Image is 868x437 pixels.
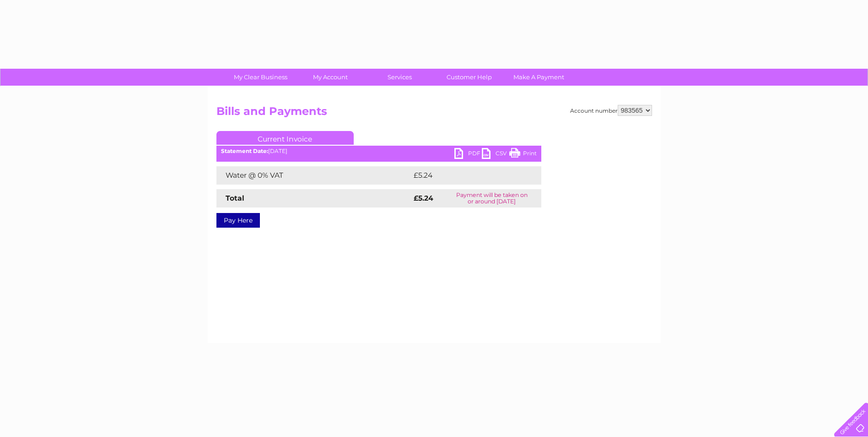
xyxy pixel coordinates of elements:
a: PDF [454,148,482,161]
div: [DATE] [216,148,541,154]
a: Print [509,148,537,161]
a: CSV [482,148,509,161]
a: Pay Here [216,213,260,228]
b: Statement Date: [221,147,268,154]
a: My Account [292,69,368,86]
a: Services [362,69,437,86]
a: Customer Help [431,69,507,86]
div: Account number [570,105,652,116]
strong: £5.24 [414,194,433,202]
a: My Clear Business [223,69,298,86]
td: Water @ 0% VAT [216,166,411,185]
h2: Bills and Payments [216,105,652,122]
a: Make A Payment [501,69,577,86]
a: Current Invoice [216,131,354,145]
td: £5.24 [411,166,520,185]
td: Payment will be taken on or around [DATE] [442,189,541,208]
strong: Total [226,194,244,202]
